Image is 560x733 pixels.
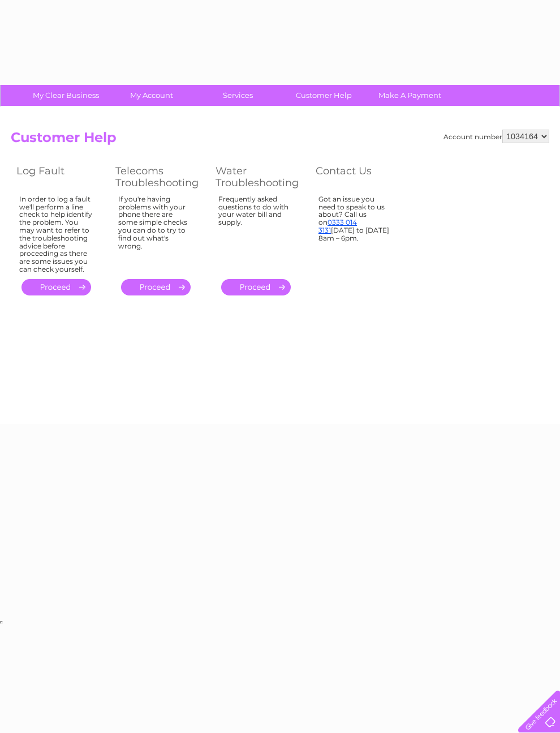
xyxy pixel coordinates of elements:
[363,85,456,106] a: Make A Payment
[443,130,549,143] div: Account number
[277,85,371,106] a: Customer Help
[19,85,113,106] a: My Clear Business
[210,162,310,192] th: Water Troubleshooting
[105,85,199,106] a: My Account
[318,195,392,269] div: Got an issue you need to speak to us about? Call us on [DATE] to [DATE] 8am – 6pm.
[19,195,93,273] div: In order to log a fault we'll perform a line check to help identify the problem. You may want to ...
[118,195,193,269] div: If you're having problems with your phone there are some simple checks you can do to try to find ...
[310,162,409,192] th: Contact Us
[121,279,191,295] a: .
[191,85,285,106] a: Services
[11,162,110,192] th: Log Fault
[21,279,91,295] a: .
[221,279,291,295] a: .
[11,130,549,151] h2: Customer Help
[218,195,293,269] div: Frequently asked questions to do with your water bill and supply.
[318,218,357,234] a: 0333 014 3131
[110,162,210,192] th: Telecoms Troubleshooting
